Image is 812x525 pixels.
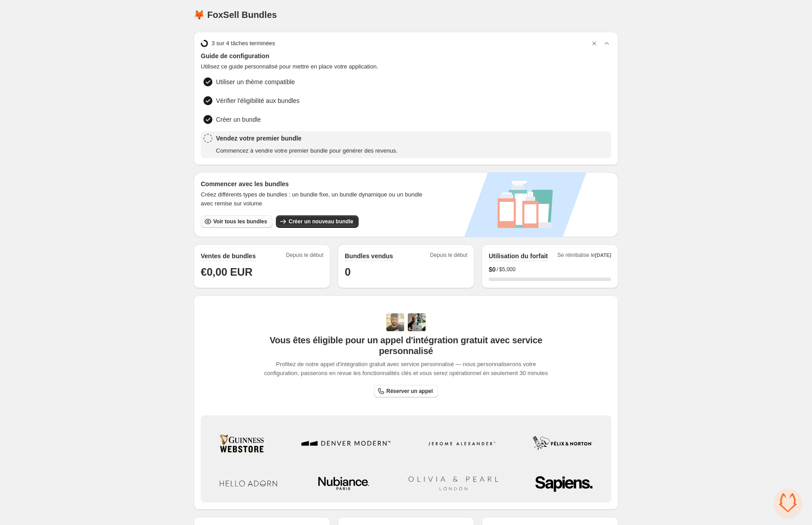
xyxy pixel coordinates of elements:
[216,77,295,86] span: Utiliser un thème compatible
[213,218,267,225] span: Voir tous les bundles
[345,265,467,279] h1: 0
[276,215,359,228] button: Créer un nouveau bundle
[201,51,611,60] span: Guide de configuration
[286,252,323,261] span: Depuis le début
[499,266,516,273] span: $5,000
[374,385,438,397] a: Réserver un appel
[216,146,398,155] span: Commencez à vendre votre premier bundle pour générer des revenus.
[216,96,300,105] span: Vérifier l'éligibilité aux bundles
[194,9,277,20] h1: 🦊 FoxSell Bundles
[408,313,426,331] img: Prakhar
[489,265,496,274] span: $ 0
[201,252,256,260] h2: Ventes de bundles
[557,252,611,261] span: Se réinitialise le
[595,252,611,258] span: [DATE]
[211,39,275,48] span: 3 sur 4 tâches terminées
[201,265,323,279] h1: €0,00 EUR
[345,252,393,260] h2: Bundles vendus
[288,218,353,225] span: Créer un nouveau bundle
[201,215,272,228] button: Voir tous les bundles
[386,388,433,395] span: Réserver un appel
[201,190,434,208] span: Créez différents types de bundles : un bundle fixe, un bundle dynamique ou un bundle avec remise ...
[262,360,550,378] span: Profitez de notre appel d'intégration gratuit avec service personnalisé — nous personnaliserons v...
[201,179,434,188] h3: Commencer avec les bundles
[386,313,404,331] img: Adi
[216,134,398,143] span: Vendez votre premier bundle
[489,252,548,260] h2: Utilisation du forfait
[489,265,611,274] div: /
[262,335,550,356] span: Vous êtes éligible pour un appel d'intégration gratuit avec service personnalisé
[216,115,261,124] span: Créer un bundle
[774,489,801,516] a: Ouvrir le chat
[430,252,467,261] span: Depuis le début
[201,62,611,71] span: Utilisez ce guide personnalisé pour mettre en place votre application.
